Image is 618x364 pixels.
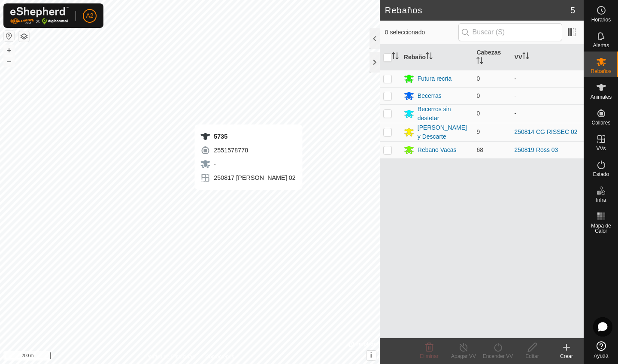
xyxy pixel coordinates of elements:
span: Rebaños [591,69,611,74]
a: 250819 Ross 03 [514,146,558,153]
a: Política de Privacidad [145,353,195,361]
div: Apagar VV [446,352,481,360]
p-sorticon: Activar para ordenar [476,58,483,65]
th: Cabezas [473,45,511,70]
td: - [511,87,584,104]
img: Logo Gallagher [10,7,69,24]
p-sorticon: Activar para ordenar [426,54,433,61]
span: 0 [476,110,480,117]
th: Rebaño [400,45,473,70]
h2: Rebaños [385,5,570,15]
a: Ayuda [584,338,618,362]
div: 5735 [200,131,295,142]
div: Futura recria [418,74,451,83]
button: + [4,45,14,55]
span: Ayuda [594,353,609,358]
button: – [4,56,14,67]
span: 9 [476,128,480,135]
span: 0 [476,75,480,82]
div: Crear [549,352,584,360]
span: 0 seleccionado [385,28,458,37]
input: Buscar (S) [458,23,562,41]
th: VV [511,45,584,70]
div: Becerras [418,91,442,100]
span: Alertas [593,43,609,48]
span: A2 [86,11,93,20]
span: Collares [591,120,610,125]
span: Mapa de Calor [586,223,616,234]
div: Encender VV [481,352,515,360]
span: Infra [596,197,606,203]
a: Contáctenos [205,353,234,361]
p-sorticon: Activar para ordenar [522,54,529,61]
button: Restablecer Mapa [4,31,14,41]
span: 5 [570,4,575,17]
span: VVs [596,146,606,151]
div: 250817 [PERSON_NAME] 02 [200,173,295,183]
div: Editar [515,352,549,360]
span: Eliminar [420,353,438,359]
p-sorticon: Activar para ordenar [392,54,399,61]
div: 2551578778 [200,145,295,155]
div: - [200,159,295,169]
td: - [511,104,584,123]
button: Capas del Mapa [19,31,29,42]
div: [PERSON_NAME] y Descarte [418,123,470,141]
a: 250814 CG RISSEC 02 [514,128,577,135]
td: - [511,70,584,87]
div: Becerros sin destetar [418,105,470,123]
span: Animales [591,94,612,100]
div: Rebano Vacas [418,146,457,155]
span: Horarios [591,17,611,22]
button: i [367,351,376,360]
span: 68 [476,146,483,153]
span: i [370,352,372,359]
span: 0 [476,92,480,99]
span: Estado [593,172,609,177]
